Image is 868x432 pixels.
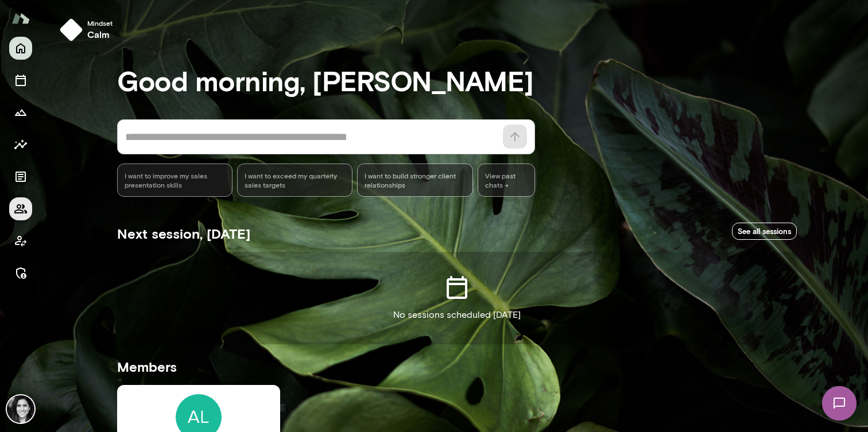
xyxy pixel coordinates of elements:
p: No sessions scheduled [DATE] [393,308,521,322]
button: Mindsetcalm [55,14,122,46]
h5: Next session, [DATE] [117,224,250,243]
button: Sessions [9,69,32,92]
button: Growth Plan [9,101,32,124]
img: Mento [11,7,30,29]
span: Mindset [87,18,113,28]
button: Home [9,37,32,60]
button: Manage [9,262,32,285]
img: mindset [60,18,83,41]
h3: Good morning, [PERSON_NAME] [117,64,797,96]
img: Jamie Albers [7,395,34,423]
span: View past chats -> [478,164,535,197]
button: Insights [9,133,32,156]
div: I want to exceed my quarterly sales targets [237,164,352,197]
span: I want to build stronger client relationships [365,171,465,189]
span: I want to exceed my quarterly sales targets [245,171,345,189]
div: I want to improve my sales presentation skills [117,164,232,197]
div: I want to build stronger client relationships [357,164,472,197]
a: See all sessions [732,223,797,240]
button: Members [9,197,32,220]
button: Client app [9,229,32,252]
span: I want to improve my sales presentation skills [125,171,225,189]
h5: Members [117,357,797,376]
button: Documents [9,165,32,188]
h6: calm [87,28,113,41]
